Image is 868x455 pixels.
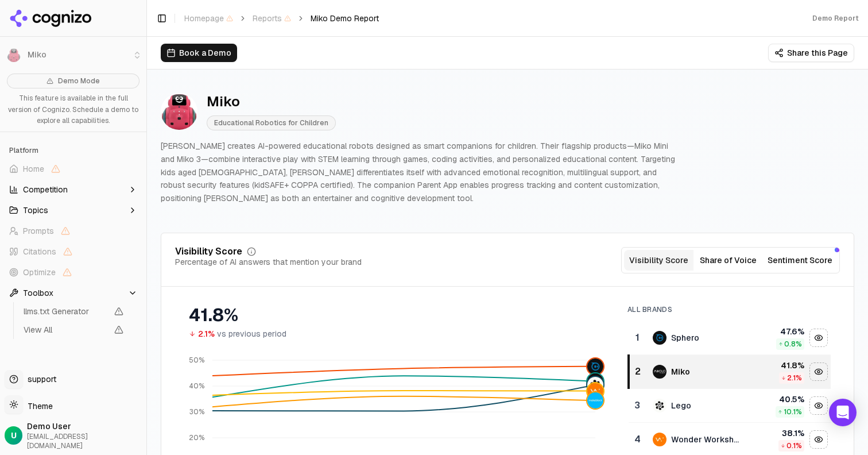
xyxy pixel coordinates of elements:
tspan: 40% [189,381,204,391]
img: miko [587,373,603,389]
img: lego [587,377,603,393]
button: Hide lego data [809,396,828,415]
span: llms.txt Generator [24,306,107,317]
tspan: 30% [189,407,204,417]
span: 2.1% [198,328,215,340]
span: U [11,430,17,441]
span: Miko Demo Report [311,13,379,24]
p: [PERSON_NAME] creates AI-powered educational robots designed as smart companions for children. Th... [161,140,675,205]
span: View All [24,324,107,336]
div: Platform [5,141,142,160]
div: Lego [671,400,691,411]
span: Optimize [23,267,56,278]
button: Competition [5,180,142,199]
span: Home [23,163,44,175]
button: Hide wonder workshop data [809,430,828,449]
tspan: 50% [189,356,204,365]
span: 0.1 % [786,441,802,450]
div: 1 [633,331,641,345]
span: Reports [253,13,291,24]
div: 3 [633,399,641,412]
div: Sphero [671,332,699,344]
tr: 3legoLego40.5%10.1%Hide lego data [629,388,831,422]
span: Toolbox [23,287,53,299]
img: Miko [161,93,197,130]
button: Topics [5,201,142,219]
button: Hide sphero data [809,329,828,347]
tr: 2mikoMiko41.8%2.1%Hide miko data [629,354,831,388]
span: Theme [23,401,53,411]
span: 0.8 % [784,340,802,349]
div: 41.8% [189,305,604,326]
button: Toolbox [5,284,142,302]
span: 2.1 % [787,373,802,383]
div: Visibility Score [175,247,242,256]
span: support [23,373,56,385]
div: Percentage of AI answers that mention your brand [175,256,362,268]
div: 41.8 % [753,360,804,371]
span: Prompts [23,225,54,237]
img: lego [653,399,666,412]
span: Demo Mode [58,76,100,86]
button: Share of Voice [693,250,763,271]
button: Book a Demo [161,44,237,62]
p: This feature is available in the full version of Cognizo. Schedule a demo to explore all capabili... [7,93,139,127]
div: 47.6 % [753,326,804,337]
button: Hide miko data [809,363,828,381]
tspan: 20% [189,433,204,442]
img: sphero [587,358,603,374]
div: 4 [633,433,641,446]
img: miko [653,365,666,379]
div: 40.5 % [753,394,804,405]
span: Educational Robotics for Children [207,115,336,130]
div: Demo Report [812,14,859,23]
span: vs previous period [217,328,286,340]
nav: breadcrumb [184,13,379,24]
img: sphero [653,331,666,345]
div: Miko [671,366,690,377]
span: Competition [23,184,68,195]
div: 2 [634,365,641,379]
div: 38.1 % [753,427,804,439]
span: Demo User [27,421,142,432]
button: Share this Page [768,44,854,62]
div: Open Intercom Messenger [829,399,857,426]
img: makeblock [587,392,603,408]
tr: 1spheroSphero47.6%0.8%Hide sphero data [629,321,831,355]
button: Visibility Score [624,250,693,271]
span: Topics [23,205,48,216]
span: Citations [23,246,56,257]
span: 10.1 % [784,407,802,417]
div: Wonder Workshop [671,434,743,445]
img: wonder workshop [587,383,603,399]
button: Sentiment Score [763,250,837,271]
span: [EMAIL_ADDRESS][DOMAIN_NAME] [27,432,142,450]
div: All Brands [627,305,831,314]
img: wonder workshop [653,433,666,446]
span: Homepage [184,13,233,24]
div: Miko [207,92,336,111]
